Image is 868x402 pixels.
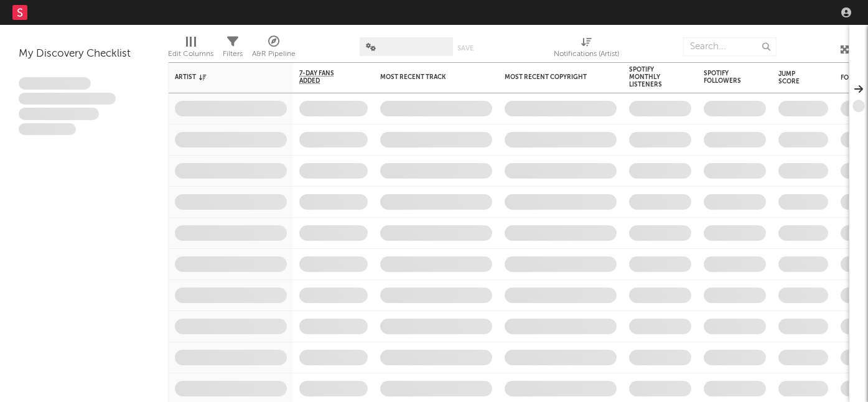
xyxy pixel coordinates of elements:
[299,70,349,85] span: 7-Day Fans Added
[554,31,619,67] div: Notifications (Artist)
[168,47,213,62] div: Edit Columns
[168,31,213,67] div: Edit Columns
[554,47,619,62] div: Notifications (Artist)
[223,47,243,62] div: Filters
[223,31,243,67] div: Filters
[19,47,149,62] div: My Discovery Checklist
[252,31,296,67] div: A&R Pipeline
[505,73,598,81] div: Most Recent Copyright
[19,123,76,136] span: Aliquam viverra
[380,73,474,81] div: Most Recent Track
[175,73,268,81] div: Artist
[457,45,474,52] button: Save
[778,70,810,85] div: Jump Score
[19,108,99,120] span: Praesent ac interdum
[683,37,777,56] input: Search...
[19,93,116,105] span: Integer aliquet in purus et
[704,70,747,85] div: Spotify Followers
[252,47,296,62] div: A&R Pipeline
[19,77,91,90] span: Lorem ipsum dolor
[629,66,673,88] div: Spotify Monthly Listeners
